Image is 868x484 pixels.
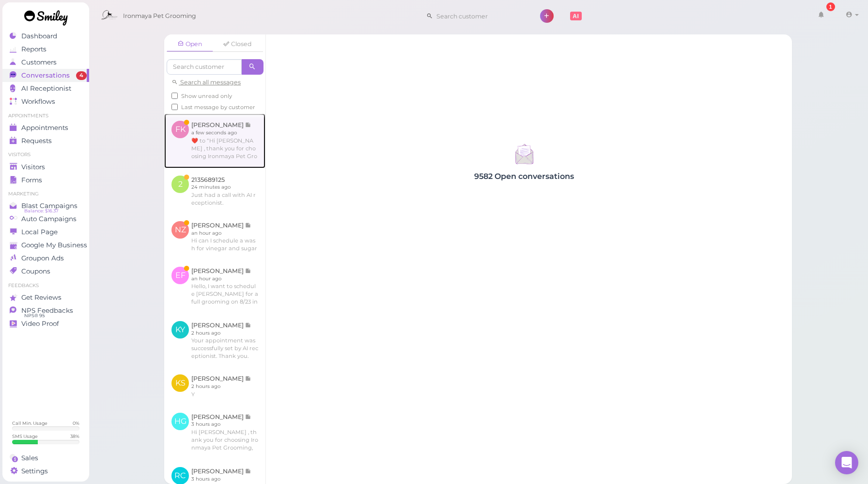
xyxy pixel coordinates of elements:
[76,71,87,80] span: 4
[2,191,89,197] li: Marketing
[21,58,57,66] span: Customers
[167,37,213,52] a: Open
[2,239,89,252] a: Google My Business
[2,252,89,265] a: Groupon Ads
[21,202,77,210] span: Blast Campaigns
[21,97,55,106] span: Workflows
[21,307,73,315] span: NPS Feedbacks
[21,254,64,262] span: Groupon Ads
[835,451,858,474] div: Open Intercom Messenger
[2,121,89,134] a: Appointments
[2,174,89,187] a: Forms
[2,43,89,56] a: Reports
[2,199,89,212] a: Blast Campaigns Balance: $16.37
[181,93,232,99] span: Show unread only
[21,137,52,145] span: Requests
[21,84,71,93] span: AI Receptionist
[21,228,58,236] span: Local Page
[171,93,178,99] input: Show unread only
[2,151,89,158] li: Visitors
[21,320,59,328] span: Video Proof
[433,8,527,24] input: Search customer
[826,2,835,11] div: 1
[2,304,89,317] a: NPS Feedbacks NPS® 95
[2,69,89,82] a: Conversations 4
[2,317,89,330] a: Video Proof
[21,467,48,475] span: Settings
[21,293,62,302] span: Get Reviews
[21,124,68,132] span: Appointments
[70,433,79,439] div: 38 %
[21,241,87,249] span: Google My Business
[24,207,59,215] span: Balance: $16.37
[266,172,782,181] h4: 9582 Open conversations
[21,163,45,171] span: Visitors
[2,465,89,478] a: Settings
[21,454,38,462] span: Sales
[2,452,89,465] a: Sales
[214,37,261,51] a: Closed
[171,79,241,86] a: Search all messages
[2,56,89,69] a: Customers
[2,291,89,304] a: Get Reviews
[123,2,196,30] span: Ironmaya Pet Grooming
[2,212,89,226] a: Auto Campaigns
[511,141,537,167] img: inbox-9a7a3d6b6c357613d87aa0edb30543fa.svg
[2,134,89,147] a: Requests
[2,282,89,289] li: Feedbacks
[24,312,45,320] span: NPS® 95
[2,82,89,95] a: AI Receptionist
[12,420,47,426] div: Call Min. Usage
[21,215,77,223] span: Auto Campaigns
[21,45,46,53] span: Reports
[181,104,255,111] span: Last message by customer
[2,30,89,43] a: Dashboard
[21,176,42,184] span: Forms
[2,226,89,239] a: Local Page
[2,265,89,278] a: Coupons
[21,267,50,275] span: Coupons
[2,113,89,119] li: Appointments
[2,95,89,108] a: Workflows
[171,104,178,110] input: Last message by customer
[167,59,242,75] input: Search customer
[12,433,38,439] div: SMS Usage
[21,32,57,40] span: Dashboard
[2,161,89,174] a: Visitors
[73,420,79,426] div: 0 %
[21,71,70,80] span: Conversations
